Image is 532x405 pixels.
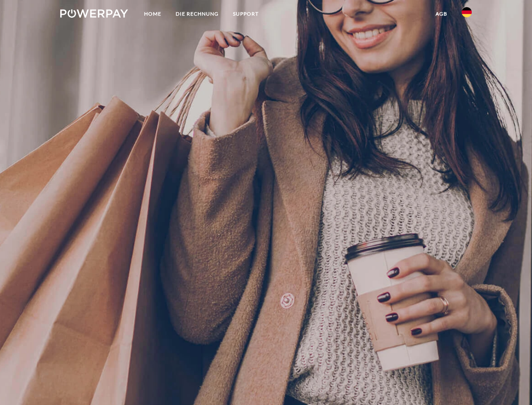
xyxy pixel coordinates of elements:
[428,6,454,22] a: agb
[60,9,128,18] img: logo-powerpay-white.svg
[168,6,226,22] a: DIE RECHNUNG
[226,6,266,22] a: SUPPORT
[137,6,168,22] a: Home
[462,7,472,17] img: de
